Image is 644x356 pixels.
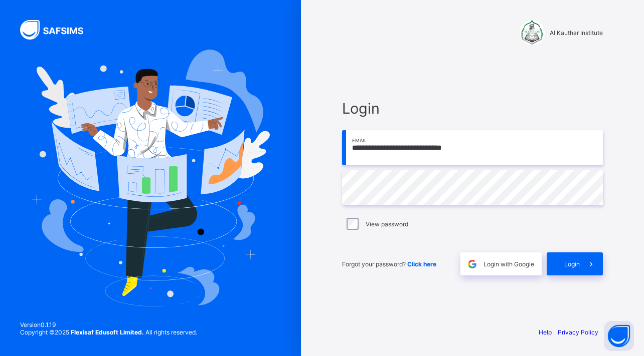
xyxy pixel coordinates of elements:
span: Login with Google [484,260,534,268]
span: Login [342,100,603,117]
label: View password [366,220,408,228]
span: Forgot your password? [342,260,436,268]
a: Click here [407,260,436,268]
span: Copyright © 2025 All rights reserved. [20,328,197,336]
span: Login [564,260,580,268]
button: Open asap [604,321,634,351]
img: google.396cfc9801f0270233282035f929180a.svg [466,258,478,270]
a: Privacy Policy [558,328,598,336]
span: Al Kauthar Institute [550,29,603,37]
img: SAFSIMS Logo [20,20,95,40]
img: Hero Image [31,50,270,306]
a: Help [539,328,552,336]
strong: Flexisaf Edusoft Limited. [71,328,144,336]
span: Version 0.1.19 [20,321,197,328]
